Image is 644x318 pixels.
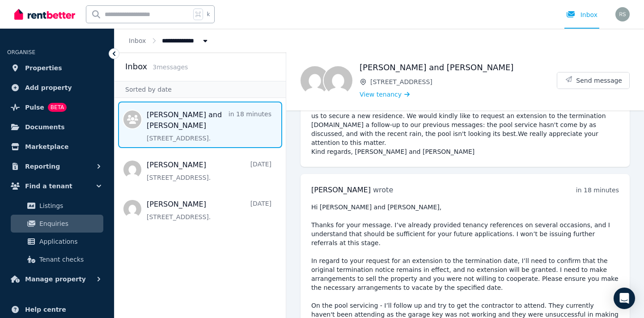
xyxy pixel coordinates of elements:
[129,37,146,44] a: Inbox
[25,274,86,284] span: Manage property
[370,77,557,86] span: [STREET_ADDRESS]
[360,90,410,99] a: View tenancy
[360,61,557,74] h1: [PERSON_NAME] and [PERSON_NAME]
[7,270,107,288] button: Manage property
[114,81,286,98] div: Sorted by date
[311,186,371,194] span: [PERSON_NAME]
[25,122,65,132] span: Documents
[301,66,329,95] img: Andrea Bowran
[39,200,100,211] span: Listings
[25,304,66,315] span: Help centre
[39,218,100,229] span: Enquiries
[7,98,107,116] a: PulseBETA
[153,64,188,71] span: 3 message s
[557,72,629,89] button: Send message
[48,103,67,112] span: BETA
[147,110,271,143] a: [PERSON_NAME] and [PERSON_NAME]in 18 minutes[STREET_ADDRESS].
[11,197,103,215] a: Listings
[614,288,635,309] div: Open Intercom Messenger
[39,236,100,247] span: Applications
[360,90,402,99] span: View tenancy
[576,187,619,194] time: in 18 minutes
[11,215,103,233] a: Enquiries
[576,76,622,85] span: Send message
[7,59,107,77] a: Properties
[14,8,75,21] img: RentBetter
[615,7,630,21] img: Rachel Sutton
[7,49,35,55] span: ORGANISE
[25,82,72,93] span: Add property
[566,10,597,19] div: Inbox
[25,181,72,191] span: Find a tenant
[147,160,271,182] a: [PERSON_NAME][DATE][STREET_ADDRESS].
[39,254,100,265] span: Tenant checks
[114,98,286,230] nav: Message list
[25,141,68,152] span: Marketplace
[7,79,107,97] a: Add property
[324,66,352,95] img: Asher Schlager
[207,11,210,18] span: k
[25,161,60,172] span: Reporting
[25,102,44,113] span: Pulse
[373,186,393,194] span: wrote
[25,63,62,73] span: Properties
[7,138,107,156] a: Marketplace
[11,250,103,268] a: Tenant checks
[147,199,271,221] a: [PERSON_NAME][DATE][STREET_ADDRESS].
[11,233,103,250] a: Applications
[7,157,107,175] button: Reporting
[7,118,107,136] a: Documents
[114,29,224,52] nav: Breadcrumb
[125,60,147,73] h2: Inbox
[311,85,619,156] pre: Hi [PERSON_NAME], Just touching base - could you please provide us with a tenancy referral? The a...
[7,177,107,195] button: Find a tenant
